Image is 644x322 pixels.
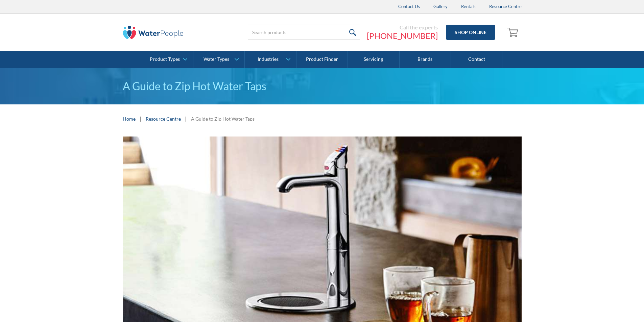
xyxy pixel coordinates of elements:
a: Brands [400,51,451,68]
img: shopping cart [507,27,520,38]
img: The Water People [123,26,184,39]
a: Product Types [142,51,193,68]
div: A Guide to Zip Hot Water Taps [191,115,255,122]
a: Open empty cart [505,24,522,41]
a: Home [123,115,136,122]
div: Call the experts [367,24,438,31]
div: Industries [258,56,279,62]
div: Water Types [204,56,229,62]
a: Resource Centre [146,115,181,122]
div: Product Types [150,56,180,62]
a: Water Types [193,51,244,68]
a: Shop Online [446,25,495,40]
a: Contact [451,51,502,68]
h1: A Guide to Zip Hot Water Taps [123,78,522,94]
div: | [184,115,188,123]
a: Servicing [348,51,399,68]
a: [PHONE_NUMBER] [367,31,438,41]
input: Search products [248,25,360,40]
a: Product Finder [296,51,348,68]
div: | [139,115,142,123]
a: Industries [245,51,296,68]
